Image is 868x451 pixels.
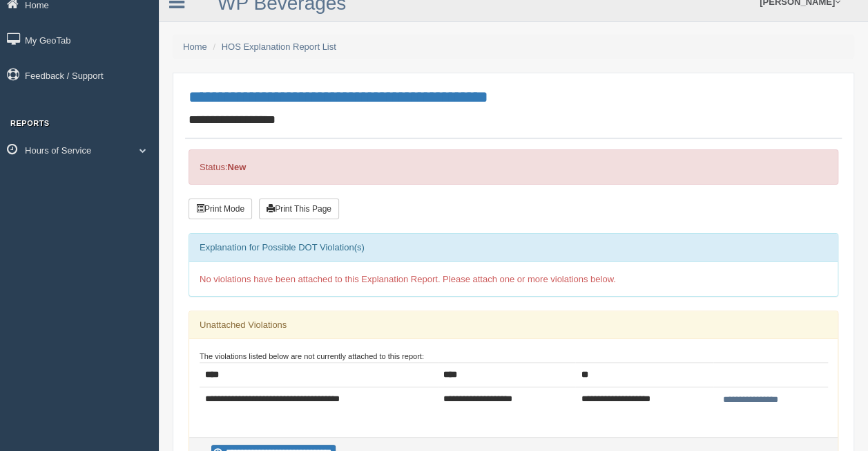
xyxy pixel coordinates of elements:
[222,42,336,52] a: HOS Explanation Report List
[200,352,424,360] small: The violations listed below are not currently attached to this report:
[189,311,838,339] div: Unattached Violations
[183,42,207,52] a: Home
[189,199,252,219] button: Print Mode
[259,199,339,219] button: Print This Page
[189,234,838,261] div: Explanation for Possible DOT Violation(s)
[189,149,838,185] div: Status:
[227,162,246,172] strong: New
[200,274,616,284] span: No violations have been attached to this Explanation Report. Please attach one or more violations...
